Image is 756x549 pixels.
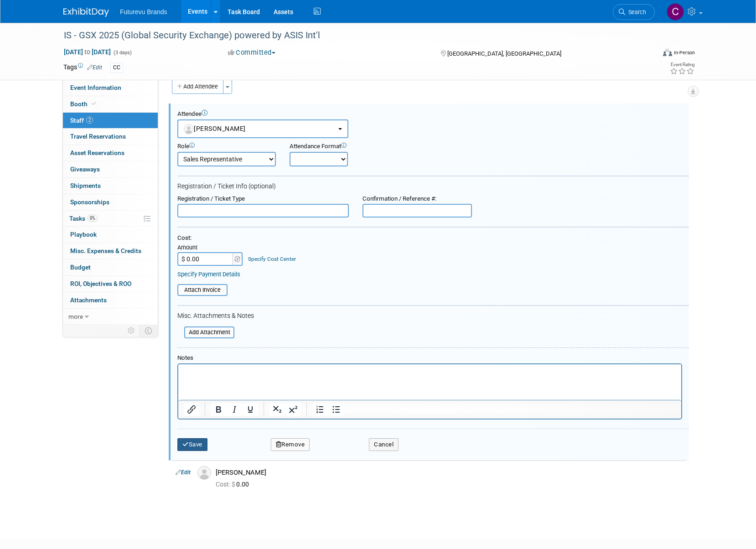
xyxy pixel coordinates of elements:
a: Tasks0% [63,211,158,227]
div: Role [177,143,276,150]
span: ROI, Objectives & ROO [70,280,131,287]
button: Save [177,438,207,451]
td: Toggle Event Tabs [140,325,158,337]
button: Bold [211,403,226,416]
span: [GEOGRAPHIC_DATA], [GEOGRAPHIC_DATA] [447,50,561,57]
span: 0% [88,215,98,222]
a: Attachments [63,292,158,308]
img: ExhibitDay [63,8,109,17]
td: Personalize Event Tab Strip [124,325,140,337]
a: Booth [63,96,158,112]
div: Event Rating [670,62,694,67]
span: Search [625,9,646,16]
span: (3 days) [113,50,132,56]
a: Specify Payment Details [177,271,240,278]
span: Asset Reservations [70,149,124,156]
a: Edit [87,64,102,71]
a: Search [613,4,655,20]
span: Attachments [70,296,107,304]
iframe: Rich Text Area [178,364,681,400]
img: Format-Inperson.png [663,49,672,56]
a: Misc. Expenses & Credits [63,243,158,259]
span: more [68,313,83,320]
div: Registration / Ticket Type [177,195,349,203]
span: 0.00 [216,481,253,488]
span: Playbook [70,231,97,238]
a: Budget [63,259,158,275]
a: Specify Cost Center [248,256,296,262]
span: Shipments [70,182,101,189]
span: Staff [70,117,93,124]
img: Associate-Profile-5.png [197,466,211,480]
div: Cost: [177,234,689,242]
span: Futurevu Brands [120,8,167,16]
a: Playbook [63,227,158,243]
button: Add Attendee [172,79,223,94]
span: Booth [70,100,98,108]
a: ROI, Objectives & ROO [63,276,158,292]
button: Superscript [285,403,301,416]
span: Misc. Expenses & Credits [70,247,141,254]
div: Attendance Format [290,143,407,150]
button: [PERSON_NAME] [177,119,348,138]
div: CC [110,63,123,73]
a: Edit [176,469,191,476]
div: [PERSON_NAME] [216,468,682,477]
i: Booth reservation complete [92,101,96,106]
div: Confirmation / Reference #: [362,195,472,203]
span: Sponsorships [70,198,109,206]
span: Budget [70,264,91,271]
div: Amount [177,244,243,252]
div: Event Format [601,47,695,61]
div: IS - GSX 2025 (Global Security Exchange) powered by ASIS Int'l [61,27,641,44]
span: Travel Reservations [70,133,126,140]
button: Underline [243,403,258,416]
button: Insert/edit link [184,403,199,416]
span: [DATE] [DATE] [63,48,111,56]
div: Misc. Attachments & Notes [177,312,689,320]
span: Cost: $ [216,481,236,488]
a: more [63,309,158,325]
a: Shipments [63,178,158,194]
div: Notes [177,354,682,362]
a: Sponsorships [63,194,158,210]
span: Giveaways [70,166,100,173]
div: In-Person [673,49,695,56]
span: [PERSON_NAME] [184,125,246,132]
span: Tasks [69,215,98,222]
a: Event Information [63,80,158,96]
a: Giveaways [63,161,158,177]
button: Remove [271,438,310,451]
a: Staff2 [63,113,158,129]
a: Asset Reservations [63,145,158,161]
a: Travel Reservations [63,129,158,145]
button: Numbered list [312,403,328,416]
button: Committed [225,48,279,57]
img: CHERYL CLOWES [667,3,684,21]
button: Subscript [269,403,285,416]
div: Attendee [177,110,689,118]
span: Event Information [70,84,121,91]
span: 2 [86,117,93,124]
span: to [83,48,92,56]
button: Cancel [369,438,399,451]
div: Registration / Ticket Info (optional) [177,182,689,191]
button: Bullet list [328,403,344,416]
td: Tags [63,62,102,73]
button: Italic [227,403,242,416]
